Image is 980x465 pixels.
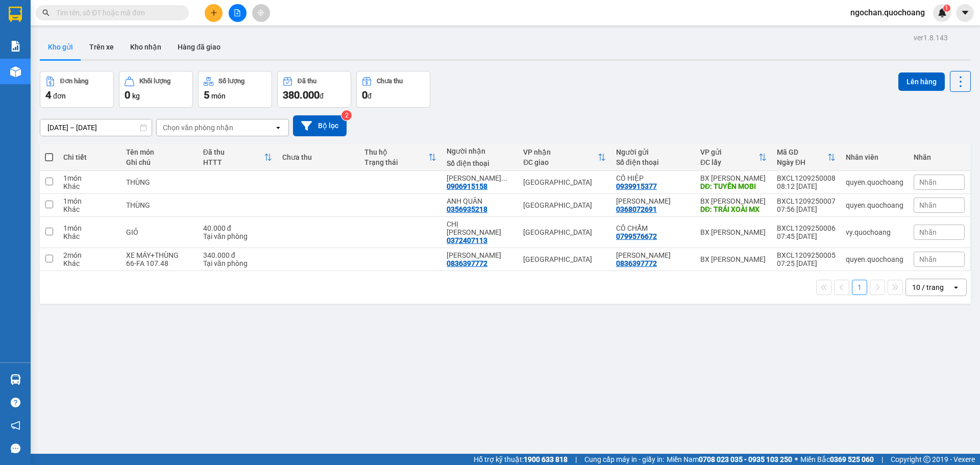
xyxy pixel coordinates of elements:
div: BX [PERSON_NAME] [700,228,767,236]
button: Đơn hàng4đơn [40,71,114,108]
span: aim [257,9,264,16]
button: 1 [852,280,867,295]
div: XE MÁY+THÙNG [126,251,193,259]
div: BXCL1209250005 [777,251,836,259]
sup: 1 [943,5,950,12]
span: | [575,454,577,465]
button: file-add [229,4,247,22]
span: Hỗ trợ kỹ thuật: [474,454,568,465]
div: THÙNG [126,201,193,209]
button: Lên hàng [898,72,945,91]
span: 0 [125,89,130,101]
span: | [881,454,883,465]
img: warehouse-icon [10,66,21,77]
div: Người gửi [616,148,690,156]
span: Miền Bắc [800,454,874,465]
span: search [42,9,50,16]
div: Chi tiết [63,153,116,161]
button: Số lượng5món [198,71,272,108]
span: đ [367,92,372,100]
img: solution-icon [10,41,21,52]
span: notification [11,421,20,430]
div: VP gửi [700,148,758,156]
div: 0368072691 [616,205,657,213]
div: [GEOGRAPHIC_DATA] [523,255,606,263]
div: 07:56 [DATE] [777,205,836,213]
button: Hàng đã giao [169,35,229,59]
span: Nhãn [919,178,937,186]
div: quyen.quochoang [846,255,903,263]
div: 07:45 [DATE] [777,232,836,240]
div: quyen.quochoang [846,178,903,186]
div: 0906915158 [447,182,487,190]
div: 0939915377 [616,182,657,190]
div: 2 món [63,251,116,259]
button: aim [252,4,270,22]
span: đơn [53,92,66,100]
div: Khác [63,205,116,213]
img: warehouse-icon [10,374,21,385]
span: Cung cấp máy in - giấy in: [584,454,664,465]
div: Tại văn phòng [203,232,272,240]
span: Nhãn [919,228,937,236]
div: Ghi chú [126,158,193,166]
strong: 0708 023 035 - 0935 103 250 [699,455,792,463]
span: 4 [45,89,51,101]
div: VP nhận [523,148,598,156]
div: Người nhận [447,147,513,155]
div: Trạng thái [364,158,428,166]
div: BX [PERSON_NAME] [700,197,767,205]
span: món [211,92,226,100]
div: GIỎ [126,228,193,236]
span: Miền Nam [667,454,792,465]
button: Trên xe [81,35,122,59]
div: Khác [63,232,116,240]
div: 1 món [63,224,116,232]
span: ... [501,174,507,182]
th: Toggle SortBy [518,144,611,171]
div: ANH VINH [616,251,690,259]
span: plus [210,9,217,16]
span: caret-down [961,8,970,17]
div: 1 món [63,174,116,182]
div: 340.000 đ [203,251,272,259]
div: 1 món [63,197,116,205]
div: ĐC lấy [700,158,758,166]
span: question-circle [11,398,20,407]
div: BX [PERSON_NAME] [700,174,767,182]
span: copyright [923,456,930,463]
div: 0799576672 [616,232,657,240]
span: file-add [234,9,241,16]
div: 07:25 [DATE] [777,259,836,267]
strong: 1900 633 818 [524,455,568,463]
div: [GEOGRAPHIC_DATA] [523,228,606,236]
div: [GEOGRAPHIC_DATA] [523,178,606,186]
div: Đã thu [203,148,264,156]
span: đ [320,92,324,100]
svg: open [952,283,960,291]
span: 1 [945,5,948,12]
div: Số điện thoại [447,159,513,167]
strong: 0369 525 060 [830,455,874,463]
div: BXCL1209250007 [777,197,836,205]
img: logo-vxr [9,7,22,22]
div: ANH VINH [447,251,513,259]
div: 40.000 đ [203,224,272,232]
div: 10 / trang [912,282,944,292]
sup: 2 [341,110,352,120]
div: Mã GD [777,148,827,156]
span: ngochan.quochoang [842,6,933,19]
div: [GEOGRAPHIC_DATA] [523,201,606,209]
div: Đã thu [298,78,316,85]
div: 0836397772 [447,259,487,267]
div: Khác [63,182,116,190]
div: Nhãn [914,153,965,161]
div: Nhân viên [846,153,903,161]
button: Khối lượng0kg [119,71,193,108]
span: 5 [204,89,209,101]
div: ANH QUÂN [447,197,513,205]
span: kg [132,92,140,100]
div: Ngày ĐH [777,158,827,166]
div: 08:12 [DATE] [777,182,836,190]
div: BXCL1209250006 [777,224,836,232]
